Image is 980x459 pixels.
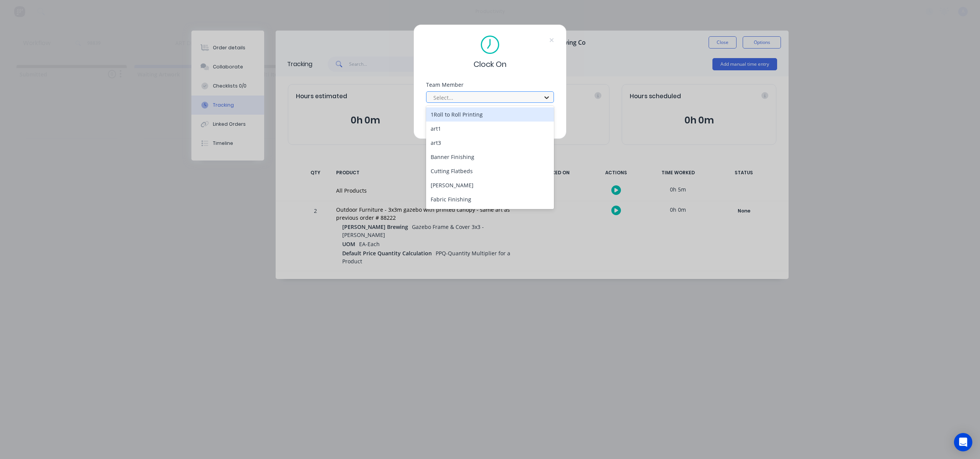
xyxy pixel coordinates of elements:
div: Team Member [426,82,554,88]
div: [PERSON_NAME] [426,178,554,192]
div: Open Intercom Messenger [954,433,972,451]
div: 1Roll to Roll Printing [426,107,554,122]
div: art3 [426,136,554,150]
span: Clock On [474,58,506,70]
div: Fabric Finishing [426,192,554,206]
div: Cutting Flatbeds [426,164,554,178]
div: art1 [426,122,554,136]
div: Fabrication [426,206,554,221]
div: Banner Finishing [426,150,554,164]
